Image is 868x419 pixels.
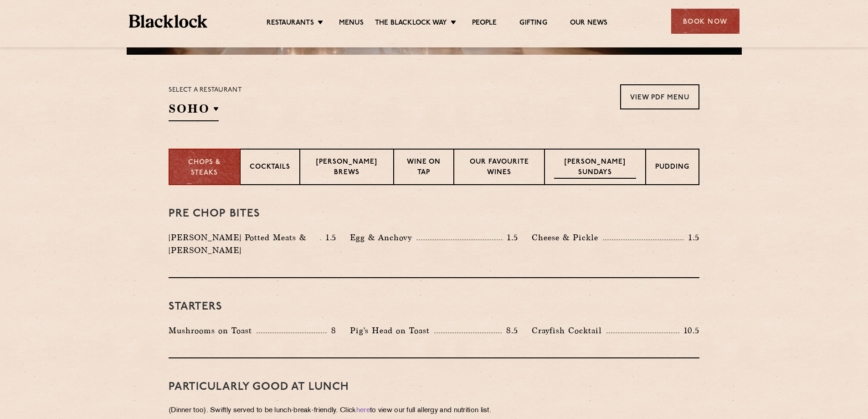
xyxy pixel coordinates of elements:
[250,162,290,174] p: Cocktails
[339,19,364,29] a: Menus
[169,84,242,96] p: Select a restaurant
[169,404,699,417] p: (Dinner too). Swiftly served to be lunch-break-friendly. Click to view our full allergy and nutri...
[472,19,497,29] a: People
[679,325,699,336] p: 10.5
[356,407,370,414] a: here
[570,19,608,29] a: Our News
[554,157,636,179] p: [PERSON_NAME] Sundays
[321,232,337,243] p: 1.5
[403,157,444,179] p: Wine on Tap
[267,19,314,29] a: Restaurants
[502,325,518,336] p: 8.5
[503,232,518,243] p: 1.5
[350,324,434,337] p: Pig's Head on Toast
[671,9,740,34] div: Book Now
[169,101,219,121] h2: SOHO
[309,157,384,179] p: [PERSON_NAME] Brews
[129,15,208,28] img: BL_Textured_Logo-footer-cropped.svg
[463,157,535,179] p: Our favourite wines
[519,19,547,29] a: Gifting
[169,381,699,393] h3: PARTICULARLY GOOD AT LUNCH
[684,232,699,243] p: 1.5
[179,158,231,178] p: Chops & Steaks
[169,301,699,313] h3: Starters
[327,325,336,336] p: 8
[655,162,689,174] p: Pudding
[375,19,447,29] a: The Blacklock Way
[532,324,606,337] p: Crayfish Cocktail
[532,231,603,244] p: Cheese & Pickle
[169,208,699,220] h3: Pre Chop Bites
[169,324,257,337] p: Mushrooms on Toast
[350,231,416,244] p: Egg & Anchovy
[169,231,320,257] p: [PERSON_NAME] Potted Meats & [PERSON_NAME]
[620,84,699,109] a: View PDF Menu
